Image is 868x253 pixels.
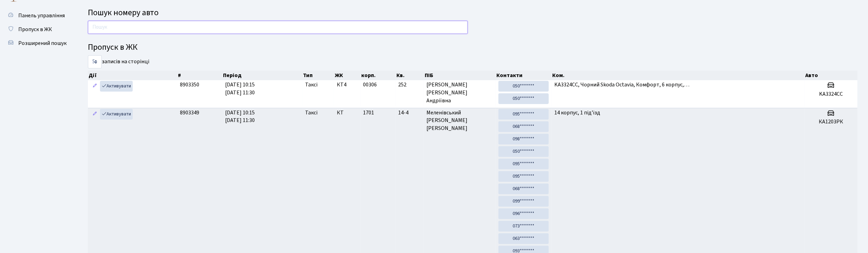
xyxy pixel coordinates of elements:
[18,39,67,47] span: Розширений пошук
[398,109,421,117] span: 14-4
[3,9,72,22] a: Панель управління
[223,71,303,80] th: Період
[554,109,600,116] span: 14 корпус, 1 під'їзд
[807,91,855,97] h5: KA3324CC
[91,109,99,120] a: Редагувати
[363,81,377,88] span: 00306
[100,109,133,120] a: Активувати
[337,81,357,89] span: КТ4
[18,12,65,19] span: Панель управління
[178,71,223,80] th: #
[225,81,255,96] span: [DATE] 10:15 [DATE] 11:30
[361,71,396,80] th: корп.
[180,109,199,116] span: 8903349
[305,81,317,89] span: Таксі
[396,71,424,80] th: Кв.
[337,109,357,117] span: КТ
[552,71,805,80] th: Ком.
[225,109,255,124] span: [DATE] 10:15 [DATE] 11:30
[3,22,72,36] a: Пропуск в ЖК
[88,43,858,53] h4: Пропуск в ЖК
[3,36,72,50] a: Розширений пошук
[426,81,493,105] span: [PERSON_NAME] [PERSON_NAME] Андріївна
[426,109,493,133] span: Меленівський [PERSON_NAME] [PERSON_NAME]
[305,109,317,117] span: Таксі
[363,109,374,116] span: 1701
[88,55,149,68] label: записів на сторінці
[554,81,689,88] span: KA3324CC, Чорний Skoda Octavia, Комфорт, 6 корпус,…
[91,81,99,92] a: Редагувати
[88,7,159,19] span: Пошук номеру авто
[18,26,52,33] span: Пропуск в ЖК
[496,71,552,80] th: Контакти
[88,21,468,34] input: Пошук
[334,71,360,80] th: ЖК
[88,55,102,68] select: записів на сторінці
[100,81,133,92] a: Активувати
[805,71,858,80] th: Авто
[398,81,421,89] span: 252
[424,71,496,80] th: ПІБ
[180,81,199,88] span: 8903350
[88,71,178,80] th: Дії
[807,119,855,125] h5: КА1203РК
[302,71,334,80] th: Тип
